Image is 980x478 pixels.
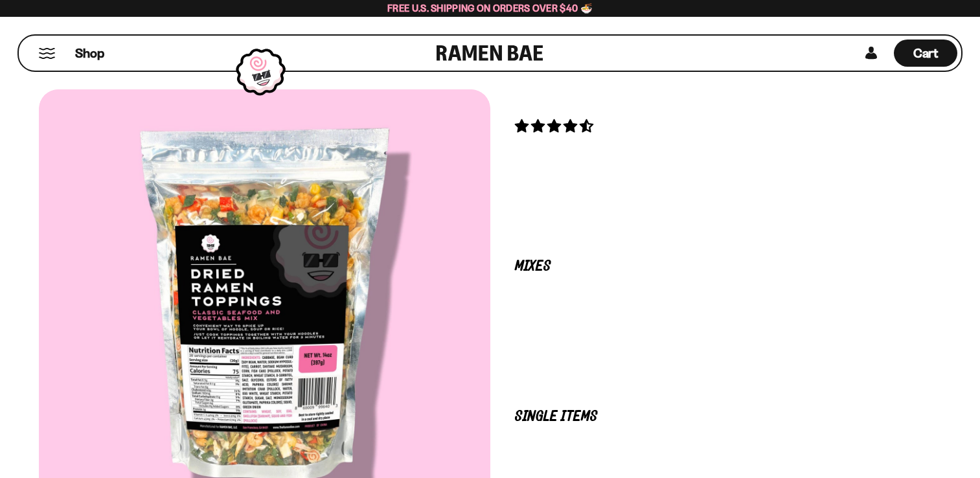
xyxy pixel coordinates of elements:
[75,45,104,62] span: Shop
[75,40,104,67] a: Shop
[515,118,596,134] span: 4.68 stars
[38,48,56,59] button: Mobile Menu Trigger
[894,36,957,71] a: Cart
[515,260,917,273] p: Mixes
[913,45,939,61] span: Cart
[515,411,917,423] p: Single Items
[387,2,593,14] span: Free U.S. Shipping on Orders over $40 🍜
